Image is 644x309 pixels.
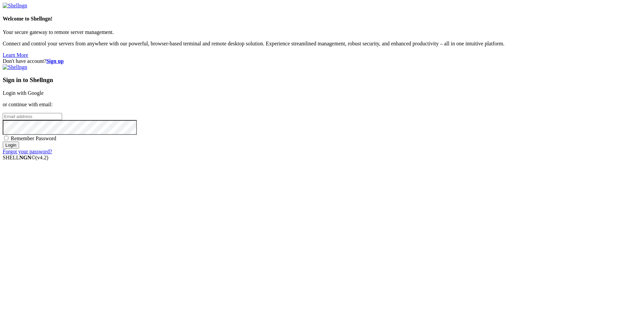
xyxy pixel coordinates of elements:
p: Connect and control your servers from anywhere with our powerful, browser-based terminal and remo... [3,41,641,47]
p: or continue with email: [3,102,641,108]
a: Learn More [3,52,28,58]
input: Remember Password [4,136,8,140]
img: Shellngn [3,3,27,9]
div: Don't have account? [3,58,641,64]
a: Login with Google [3,90,44,96]
a: Forgot your password? [3,149,52,154]
input: Email address [3,113,62,120]
b: NGN [19,155,32,160]
span: 4.2.0 [36,155,49,160]
span: SHELL © [3,155,48,160]
h4: Welcome to Shellngn! [3,16,641,22]
a: Sign up [46,58,64,64]
h3: Sign in to Shellngn [3,76,641,84]
input: Login [3,142,19,149]
span: Remember Password [11,136,56,141]
p: Your secure gateway to remote server management. [3,29,641,35]
img: Shellngn [3,64,27,70]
